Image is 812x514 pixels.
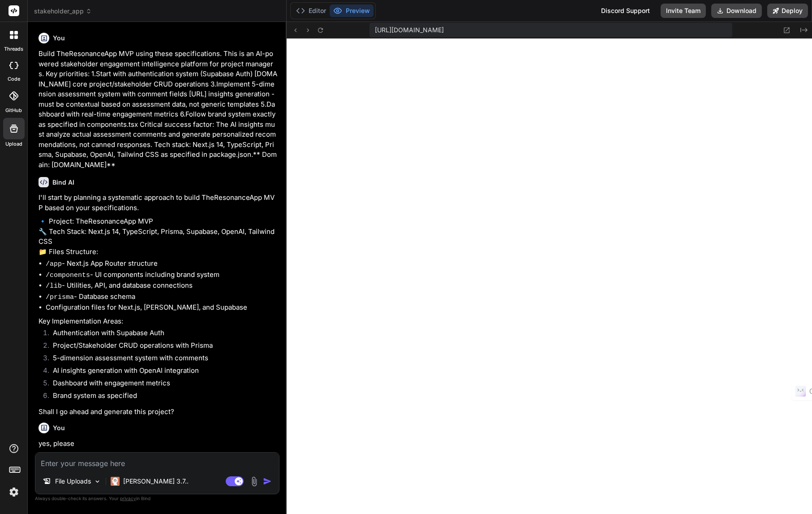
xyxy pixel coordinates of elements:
li: AI insights generation with OpenAI integration [46,366,278,378]
p: yes, please [39,439,278,449]
p: Key Implementation Areas: [39,316,278,327]
code: /prisma [46,294,74,301]
label: code [8,75,20,83]
h6: Bind AI [52,178,74,187]
li: Authentication with Supabase Auth [46,328,278,341]
p: 🔹 Project: TheResonanceApp MVP 🔧 Tech Stack: Next.js 14, TypeScript, Prisma, Supabase, OpenAI, Ta... [39,216,278,257]
li: - UI components including brand system [46,270,278,281]
button: Invite Team [661,4,706,18]
img: settings [6,484,21,500]
p: I'll start by planning a systematic approach to build TheResonanceApp MVP based on your specifica... [39,193,278,213]
label: GitHub [5,107,22,114]
p: Shall I go ahead and generate this project? [39,407,278,417]
p: [PERSON_NAME] 3.7.. [123,477,189,486]
img: Pick Models [94,478,101,485]
label: threads [4,45,23,53]
p: Always double-check its answers. Your in Bind [35,494,279,503]
span: stakeholder_app [34,7,92,16]
div: Discord Support [596,4,655,18]
button: Deploy [767,4,808,18]
h6: You [53,34,65,43]
li: Dashboard with engagement metrics [46,378,278,391]
iframe: Preview [287,39,812,514]
button: Preview [330,4,374,17]
code: /lib [46,282,62,290]
label: Upload [5,140,22,148]
img: icon [263,477,272,486]
span: privacy [120,496,136,501]
img: attachment [249,476,259,487]
p: File Uploads [55,477,91,486]
button: Editor [292,4,330,17]
li: - Next.js App Router structure [46,259,278,270]
code: /components [46,272,90,279]
p: Build TheResonanceApp MVP using these specifications. This is an AI-powered stakeholder engagemen... [39,49,278,170]
li: - Utilities, API, and database connections [46,281,278,292]
span: [URL][DOMAIN_NAME] [375,26,444,35]
li: 5-dimension assessment system with comments [46,353,278,366]
li: Brand system as specified [46,391,278,403]
h6: You [53,423,65,432]
img: Claude 3.7 Sonnet (Anthropic) [111,477,120,486]
button: Download [711,4,762,18]
li: Project/Stakeholder CRUD operations with Prisma [46,341,278,353]
li: - Database schema [46,292,278,303]
code: /app [46,260,62,268]
li: Configuration files for Next.js, [PERSON_NAME], and Supabase [46,302,278,313]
